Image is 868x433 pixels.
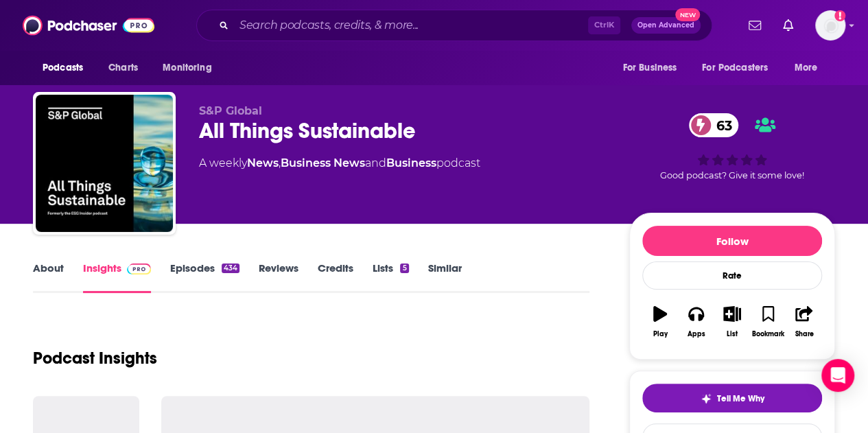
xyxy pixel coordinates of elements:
[622,58,677,78] span: For Business
[703,113,739,137] span: 63
[196,10,712,41] div: Search podcasts, credits, & more...
[318,261,353,293] a: Credits
[247,156,279,169] a: News
[33,348,157,368] h1: Podcast Insights
[642,226,822,256] button: Follow
[199,104,262,117] span: S&P Global
[588,16,620,34] span: Ctrl K
[752,330,784,338] div: Bookmark
[642,261,822,290] div: Rate
[693,55,788,81] button: open menu
[689,113,739,137] a: 63
[153,55,229,81] button: open menu
[678,297,714,347] button: Apps
[33,55,101,81] button: open menu
[642,384,822,412] button: tell me why sparkleTell Me Why
[99,55,146,81] a: Charts
[222,264,239,273] div: 434
[714,297,750,347] button: List
[23,12,154,38] img: Podchaser - Follow, Share and Rate Podcasts
[815,10,845,40] img: User Profile
[717,393,764,404] span: Tell Me Why
[36,95,173,232] img: All Things Sustainable
[373,261,408,293] a: Lists5
[777,14,799,37] a: Show notifications dropdown
[795,330,813,338] div: Share
[675,8,700,21] span: New
[631,17,701,34] button: Open AdvancedNew
[750,297,786,347] button: Bookmark
[83,261,151,293] a: InsightsPodchaser Pro
[629,104,835,189] div: 63Good podcast? Give it some love!
[43,58,83,78] span: Podcasts
[127,264,151,274] img: Podchaser Pro
[727,330,738,338] div: List
[688,330,705,338] div: Apps
[428,261,462,293] a: Similar
[400,264,408,273] div: 5
[815,10,845,40] span: Logged in as gracewagner
[163,58,211,78] span: Monitoring
[170,261,239,293] a: Episodes434
[642,297,678,347] button: Play
[234,14,588,36] input: Search podcasts, credits, & more...
[613,55,694,81] button: open menu
[786,297,822,347] button: Share
[834,10,845,21] svg: Add a profile image
[660,170,804,180] span: Good podcast? Give it some love!
[365,156,386,169] span: and
[108,58,138,78] span: Charts
[785,55,835,81] button: open menu
[33,261,64,293] a: About
[199,155,480,172] div: A weekly podcast
[281,156,365,169] a: Business News
[821,359,854,392] div: Open Intercom Messenger
[279,156,281,169] span: ,
[702,58,768,78] span: For Podcasters
[653,330,668,338] div: Play
[259,261,298,293] a: Reviews
[815,10,845,40] button: Show profile menu
[637,22,694,29] span: Open Advanced
[701,393,712,404] img: tell me why sparkle
[795,58,818,78] span: More
[386,156,436,169] a: Business
[743,14,766,37] a: Show notifications dropdown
